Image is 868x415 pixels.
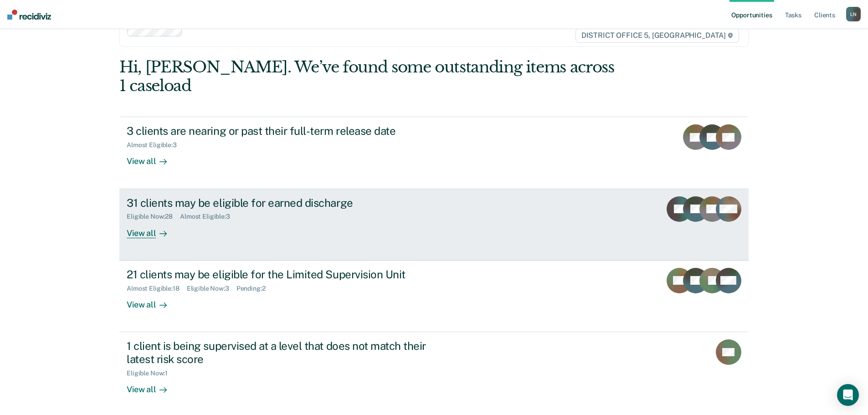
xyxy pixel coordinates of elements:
[846,7,861,21] button: LN
[236,285,273,292] div: Pending : 2
[127,268,447,281] div: 21 clients may be eligible for the Limited Supervision Unit
[846,7,861,21] div: L N
[127,369,175,377] div: Eligible Now : 1
[837,384,859,406] div: Open Intercom Messenger
[119,189,749,261] a: 31 clients may be eligible for earned dischargeEligible Now:28Almost Eligible:3View all
[127,141,184,149] div: Almost Eligible : 3
[127,213,180,220] div: Eligible Now : 28
[180,213,237,220] div: Almost Eligible : 3
[127,339,447,366] div: 1 client is being supervised at a level that does not match their latest risk score
[127,377,178,395] div: View all
[575,28,739,43] span: DISTRICT OFFICE 5, [GEOGRAPHIC_DATA]
[127,124,447,138] div: 3 clients are nearing or past their full-term release date
[119,117,749,189] a: 3 clients are nearing or past their full-term release dateAlmost Eligible:3View all
[127,149,178,167] div: View all
[119,261,749,332] a: 21 clients may be eligible for the Limited Supervision UnitAlmost Eligible:18Eligible Now:3Pendin...
[7,10,51,20] img: Recidiviz
[127,196,447,210] div: 31 clients may be eligible for earned discharge
[187,285,236,292] div: Eligible Now : 3
[127,292,178,310] div: View all
[119,58,623,95] div: Hi, [PERSON_NAME]. We’ve found some outstanding items across 1 caseload
[127,285,187,292] div: Almost Eligible : 18
[127,220,178,238] div: View all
